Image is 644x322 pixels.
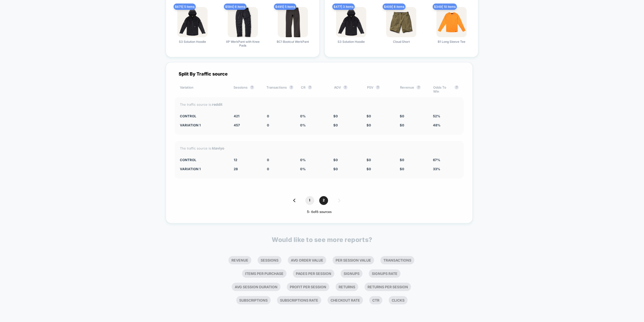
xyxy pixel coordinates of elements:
strong: reddit [212,102,222,106]
span: $ 0 [367,158,371,162]
li: Clicks [389,296,408,304]
div: Variation 1 [180,123,226,127]
div: 67% [433,158,459,162]
span: $ 0 [333,123,338,127]
li: Subscriptions Rate [277,296,321,304]
li: Subscriptions [236,296,271,304]
span: 0 [267,158,269,162]
div: Split By Traffic source [175,71,464,77]
div: 52% [433,114,459,118]
div: CONTROL [180,158,226,162]
img: produt [228,7,258,37]
li: Profit Per Session [287,283,329,291]
span: $ 349 | 10 items [433,4,457,10]
span: 2 [319,196,328,205]
div: Variation [180,85,226,93]
button: ? [308,85,312,89]
li: Returns Per Session [365,283,411,291]
img: produt [278,7,308,37]
span: XP WerkPant with Knee Pads [224,40,262,48]
div: The traffic source is: [180,102,459,106]
span: 421 [234,114,239,118]
img: pagination back [293,199,295,202]
span: BC1 Bootcut WerkPant [277,40,309,48]
button: ? [455,85,459,89]
span: $ 0 [400,114,404,118]
li: Avg Order Value [288,256,326,264]
span: S3 Solution Hoodie [179,40,206,48]
div: 33% [433,167,459,171]
span: S3 Solution Hoodie [338,40,365,48]
li: Per Session Value [333,256,374,264]
button: ? [376,85,380,89]
span: 0 % [300,167,306,171]
span: $ 495 | 5 items [274,4,296,10]
li: Pages Per Session [293,269,334,278]
span: $ 0 [333,167,338,171]
strong: klaviyo [212,146,224,150]
button: ? [250,85,254,89]
div: Revenue [400,85,425,93]
li: Items Per Purchase [242,269,287,278]
span: 28 [234,167,238,171]
li: Revenue [228,256,251,264]
li: Avg Session Duration [232,283,280,291]
span: $ 0 [333,158,338,162]
li: Returns [336,283,358,291]
div: Odds To Win [433,85,459,93]
li: Signups Rate [369,269,400,278]
span: 1 [305,196,314,205]
span: Cloud Short [393,40,410,48]
img: produt [436,7,467,37]
span: $ 675 | 5 items [174,4,196,10]
span: $ 0 [400,158,404,162]
span: 0 [267,167,269,171]
span: $ 477 | 3 items [332,4,355,10]
li: Transactions [380,256,414,264]
span: $ 0 [400,123,404,127]
span: $ 0 [333,114,338,118]
span: $ 0 [367,167,371,171]
button: ? [417,85,421,89]
img: produt [336,7,366,37]
img: produt [177,7,208,37]
li: Sessions [258,256,281,264]
li: Checkout Rate [328,296,363,304]
span: 457 [234,123,240,127]
div: PSV [367,85,392,93]
span: 0 % [300,114,306,118]
span: 12 [234,158,237,162]
span: 0 [267,123,269,127]
span: 0 [267,114,269,118]
span: 0 % [300,158,306,162]
div: Transactions [266,85,293,93]
div: CONTROL [180,114,226,118]
span: $ 0 [367,114,371,118]
div: CR [301,85,326,93]
div: 48% [433,123,459,127]
span: 0 % [300,123,306,127]
span: $ 409 | 8 items [383,4,406,10]
div: Variation 1 [180,167,226,171]
span: B1 Long Sleeve Tee [438,40,465,48]
li: Signups [341,269,363,278]
div: Sessions [233,85,259,93]
div: The traffic source is: [180,146,459,150]
img: produt [386,7,416,37]
button: ? [289,85,293,89]
div: 5 - 6 of 6 sources [175,210,464,214]
li: Ctr [369,296,382,304]
p: Would like to see more reports? [272,236,372,243]
span: $ 0 [400,167,404,171]
button: ? [343,85,347,89]
div: AOV [334,85,359,93]
span: $ 594 | 6 items [224,4,247,10]
span: $ 0 [367,123,371,127]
